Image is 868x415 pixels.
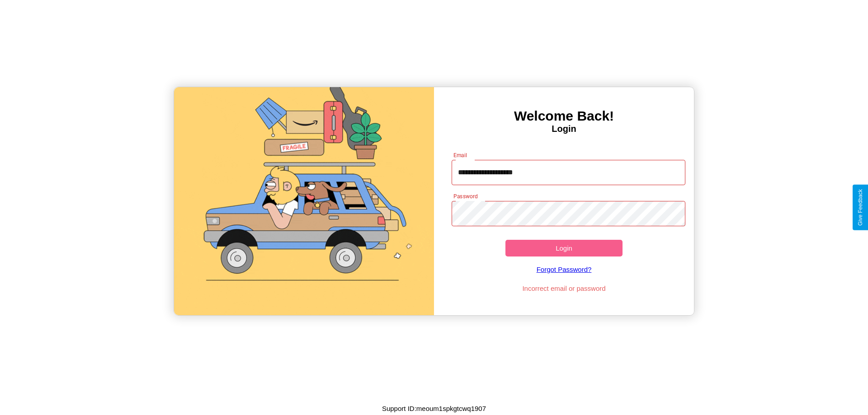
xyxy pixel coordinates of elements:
a: Forgot Password? [447,256,681,282]
h3: Welcome Back! [434,108,694,124]
p: Support ID: meoum1spkgtcwq1907 [382,402,486,415]
h4: Login [434,124,694,134]
label: Email [453,151,467,159]
div: Give Feedback [857,189,863,226]
img: gif [174,87,434,315]
button: Login [505,240,623,256]
p: Incorrect email or password [447,282,681,294]
label: Password [453,192,477,200]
